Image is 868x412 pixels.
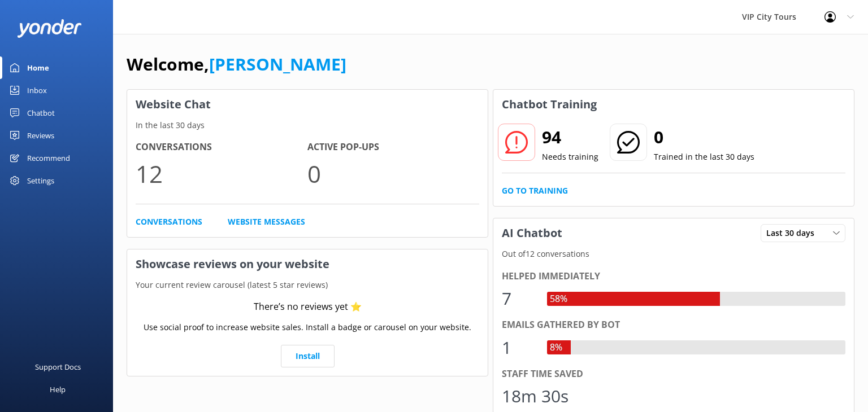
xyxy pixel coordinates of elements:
div: Home [27,56,49,79]
div: 8% [547,340,565,355]
h3: AI Chatbot [493,218,571,248]
a: [PERSON_NAME] [209,52,346,76]
div: 18m 30s [502,383,568,410]
p: Out of 12 conversations [493,248,854,260]
p: 0 [307,155,479,192]
span: Last 30 days [766,227,821,239]
div: Inbox [27,79,47,102]
h4: Conversations [136,140,307,155]
p: Use social proof to increase website sales. Install a badge or carousel on your website. [144,321,471,334]
p: Trained in the last 30 days [654,151,754,163]
a: Conversations [136,216,202,228]
h2: 0 [654,124,754,151]
h3: Showcase reviews on your website [127,249,488,279]
div: Helped immediately [502,269,845,284]
h1: Welcome, [127,51,346,78]
a: Go to Training [502,185,568,197]
div: 58% [547,292,570,306]
div: Settings [27,169,54,192]
img: yonder-white-logo.png [17,19,82,38]
div: There’s no reviews yet ⭐ [254,300,362,314]
div: Help [50,378,66,401]
h4: Active Pop-ups [307,140,479,155]
p: 12 [136,155,307,192]
div: Staff time saved [502,367,845,382]
div: Support Docs [35,356,81,378]
div: Emails gathered by bot [502,318,845,332]
p: Needs training [542,151,598,163]
div: 1 [502,334,536,361]
div: Reviews [27,124,54,147]
p: Your current review carousel (latest 5 star reviews) [127,279,488,291]
div: 7 [502,285,536,312]
h3: Chatbot Training [493,90,605,119]
a: Website Messages [228,216,305,228]
h3: Website Chat [127,90,488,119]
h2: 94 [542,124,598,151]
div: Chatbot [27,102,55,124]
p: In the last 30 days [127,119,488,132]
div: Recommend [27,147,70,169]
a: Install [281,345,335,367]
